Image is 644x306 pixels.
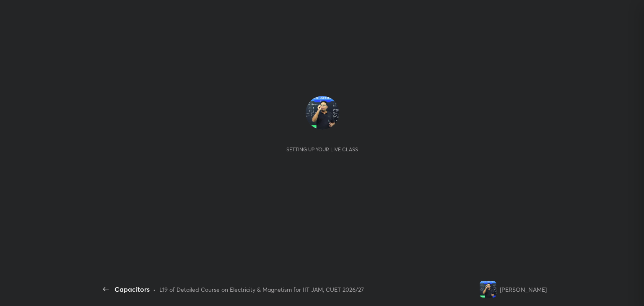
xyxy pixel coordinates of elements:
div: [PERSON_NAME] [500,285,547,294]
img: d89acffa0b7b45d28d6908ca2ce42307.jpg [480,281,496,298]
div: L19 of Detailed Course on Electricity & Magnetism for IIT JAM, CUET 2026/27 [159,285,364,294]
img: d89acffa0b7b45d28d6908ca2ce42307.jpg [306,96,339,130]
div: Capacitors [114,284,150,294]
div: • [153,285,156,294]
div: Setting up your live class [286,146,358,153]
